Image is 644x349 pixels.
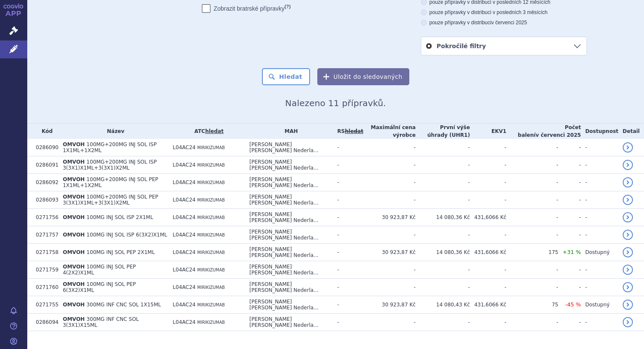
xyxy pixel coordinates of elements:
[63,141,84,147] span: OMVOH
[416,124,470,139] th: První výše úhrady (UHR1)
[421,9,587,16] label: pouze přípravky v distribuci v posledních 3 měsících
[197,250,225,255] span: MIRIKIZUMAB
[416,261,470,279] td: -
[63,249,84,255] span: OMVOH
[333,174,363,191] td: -
[623,265,633,275] a: detail
[245,174,333,191] td: [PERSON_NAME] [PERSON_NAME] Nederla...
[197,233,225,237] span: MIRIKIZUMAB
[416,244,470,261] td: 14 080,36 Kč
[173,162,196,168] span: L04AC24
[558,191,581,209] td: -
[506,279,558,296] td: -
[333,191,363,209] td: -
[581,279,618,296] td: -
[581,226,618,244] td: -
[565,301,581,308] span: -45 %
[197,215,225,220] span: MIRIKIZUMAB
[86,249,155,255] span: 100MG INJ SOL PEP 2X1ML
[32,209,58,226] td: 0271756
[558,226,581,244] td: -
[558,314,581,331] td: -
[173,249,196,255] span: L04AC24
[506,124,581,139] th: Počet balení
[173,232,196,238] span: L04AC24
[581,191,618,209] td: -
[470,174,506,191] td: -
[535,132,581,138] span: v červenci 2025
[333,296,363,314] td: -
[506,139,558,156] td: -
[581,174,618,191] td: -
[333,156,363,174] td: -
[285,4,290,9] abbr: (?)
[470,261,506,279] td: -
[173,319,196,325] span: L04AC24
[173,267,196,273] span: L04AC24
[416,296,470,314] td: 14 080,43 Kč
[32,156,58,174] td: 0286091
[32,279,58,296] td: 0271760
[623,212,633,222] a: detail
[416,139,470,156] td: -
[623,230,633,240] a: detail
[173,284,196,290] span: L04AC24
[416,209,470,226] td: 14 080,36 Kč
[63,281,136,293] span: 100MG INJ SOL PEP 6(3X2)X1ML
[470,139,506,156] td: -
[63,214,84,220] span: OMVOH
[333,244,363,261] td: -
[63,194,84,200] span: OMVOH
[470,191,506,209] td: -
[470,296,506,314] td: 431,6066 Kč
[345,128,363,134] a: vyhledávání neobsahuje žádnou platnou referenční skupinu
[63,264,84,270] span: OMVOH
[506,226,558,244] td: -
[581,296,618,314] td: Dostupný
[197,145,225,150] span: MIRIKIZUMAB
[32,226,58,244] td: 0271757
[416,226,470,244] td: -
[558,261,581,279] td: -
[506,314,558,331] td: -
[173,302,196,308] span: L04AC24
[32,296,58,314] td: 0271755
[245,124,333,139] th: MAH
[618,124,644,139] th: Detail
[623,282,633,292] a: detail
[32,191,58,209] td: 0286093
[333,139,363,156] td: -
[63,159,156,171] span: 100MG+200MG INJ SOL ISP 3(3X1)X1ML+3(3X1)X2ML
[32,124,58,139] th: Kód
[470,244,506,261] td: 431,6066 Kč
[63,281,84,287] span: OMVOH
[197,163,225,167] span: MIRIKIZUMAB
[262,68,310,85] button: Hledat
[470,209,506,226] td: 431,6066 Kč
[32,261,58,279] td: 0271759
[173,144,196,150] span: L04AC24
[416,314,470,331] td: -
[173,197,196,203] span: L04AC24
[197,285,225,290] span: MIRIKIZUMAB
[197,198,225,202] span: MIRIKIZUMAB
[581,209,618,226] td: -
[506,296,558,314] td: 75
[173,214,196,220] span: L04AC24
[623,300,633,310] a: detail
[363,139,416,156] td: -
[470,226,506,244] td: -
[63,176,84,182] span: OMVOH
[197,180,225,185] span: MIRIKIZUMAB
[506,156,558,174] td: -
[506,244,558,261] td: 175
[506,174,558,191] td: -
[563,249,581,255] span: +31 %
[363,156,416,174] td: -
[581,139,618,156] td: -
[581,124,618,139] th: Dostupnost
[363,244,416,261] td: 30 923,87 Kč
[333,209,363,226] td: -
[63,159,84,165] span: OMVOH
[197,268,225,272] span: MIRIKIZUMAB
